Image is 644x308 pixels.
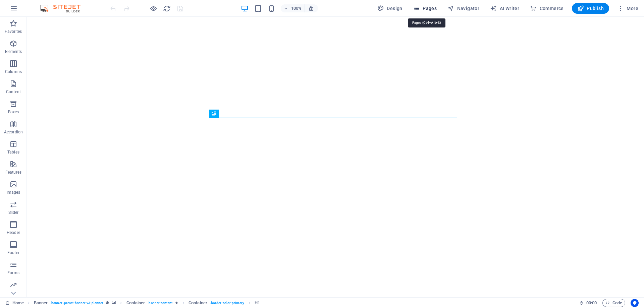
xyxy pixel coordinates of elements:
h6: Session time [579,299,597,307]
span: Click to select. Double-click to edit [189,299,207,307]
h6: 100% [291,4,302,12]
span: Click to select. Double-click to edit [126,299,145,307]
button: More [614,3,641,14]
button: Click here to leave preview mode and continue editing [149,4,157,12]
span: Code [605,299,622,307]
span: Click to select. Double-click to edit [255,299,260,307]
span: : [591,300,592,305]
p: Elements [5,49,22,54]
p: Accordion [4,129,23,135]
p: Favorites [5,29,22,34]
div: Design (Ctrl+Alt+Y) [375,3,405,14]
span: . border-color-primary [210,299,244,307]
span: AI Writer [490,5,519,12]
p: Forms [7,270,19,275]
nav: breadcrumb [34,299,260,307]
span: Publish [577,5,604,12]
span: Navigator [447,5,479,12]
p: Tables [7,149,19,155]
i: This element is a customizable preset [106,301,109,305]
i: Reload page [163,5,171,12]
span: Click to select. Double-click to edit [34,299,48,307]
button: Navigator [445,3,482,14]
i: Element contains an animation [175,301,178,305]
button: Usercentrics [631,299,639,307]
span: Design [377,5,402,12]
p: Features [5,170,21,175]
span: Commerce [530,5,564,12]
p: Header [7,230,20,235]
button: reload [163,4,171,12]
span: . banner .preset-banner-v3-planner [50,299,103,307]
p: Images [7,190,20,195]
span: 00 00 [586,299,597,307]
span: Pages [413,5,437,12]
p: Content [6,89,21,95]
button: Commerce [527,3,567,14]
img: Editor Logo [39,4,89,12]
button: Pages [411,3,439,14]
p: Columns [5,69,22,74]
button: 100% [281,4,305,12]
button: AI Writer [487,3,522,14]
button: Design [375,3,405,14]
button: Publish [572,3,609,14]
span: More [617,5,638,12]
button: Code [602,299,625,307]
i: On resize automatically adjust zoom level to fit chosen device. [308,5,314,11]
p: Boxes [8,109,19,115]
span: . banner-content [148,299,172,307]
a: Click to cancel selection. Double-click to open Pages [5,299,24,307]
i: This element contains a background [112,301,116,305]
p: Footer [7,250,19,255]
p: Slider [8,210,19,215]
